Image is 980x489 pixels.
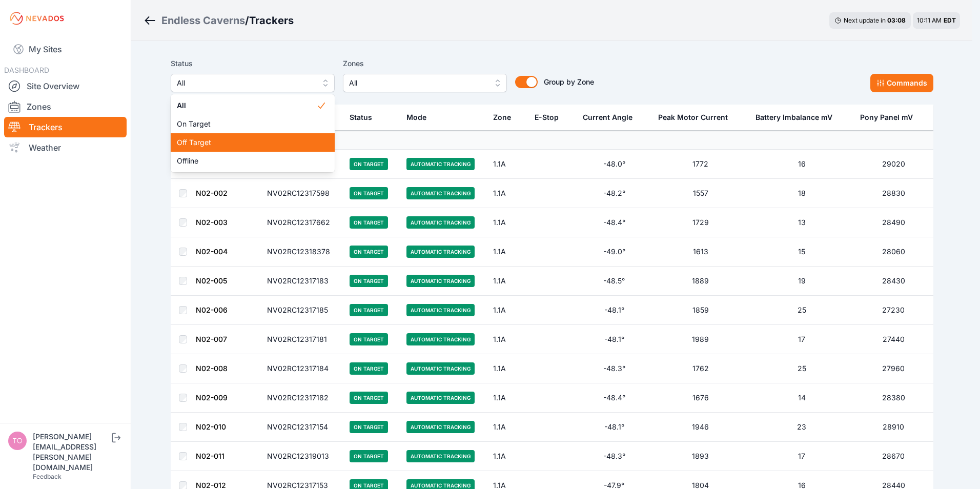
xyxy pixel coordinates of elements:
button: All [171,74,335,92]
div: All [171,94,335,172]
span: Off Target [177,137,316,148]
span: All [177,100,316,111]
span: On Target [177,119,316,129]
span: Offline [177,156,316,166]
span: All [177,77,314,89]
